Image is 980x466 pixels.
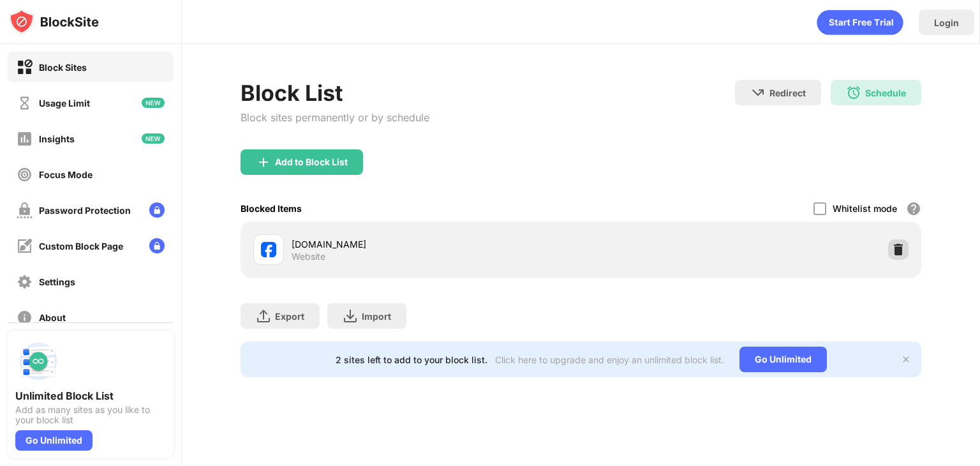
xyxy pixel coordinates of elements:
[261,242,276,257] img: favicons
[142,133,165,144] img: new-icon.svg
[15,405,166,425] div: Add as many sites as you like to your block list
[241,111,429,124] div: Block sites permanently or by schedule
[39,62,87,73] div: Block Sites
[39,169,93,180] div: Focus Mode
[15,338,61,384] img: push-block-list.svg
[739,347,827,372] div: Go Unlimited
[39,205,131,216] div: Password Protection
[292,237,581,251] div: [DOMAIN_NAME]
[362,311,391,322] div: Import
[17,238,33,254] img: customize-block-page-off.svg
[336,354,487,365] div: 2 sites left to add to your block list.
[17,131,33,147] img: insights-off.svg
[275,311,304,322] div: Export
[17,274,33,290] img: settings-off.svg
[39,312,66,323] div: About
[241,203,302,214] div: Blocked Items
[9,9,99,34] img: logo-blocksite.svg
[934,17,959,28] div: Login
[833,203,897,214] div: Whitelist mode
[142,98,165,108] img: new-icon.svg
[292,251,325,262] div: Website
[817,10,903,35] div: animation
[495,354,724,365] div: Click here to upgrade and enjoy an unlimited block list.
[901,354,911,365] img: x-button.svg
[39,98,90,109] div: Usage Limit
[17,202,33,218] img: password-protection-off.svg
[17,59,33,75] img: block-on.svg
[39,241,123,252] div: Custom Block Page
[275,157,348,167] div: Add to Block List
[17,310,33,326] img: about-off.svg
[39,276,75,287] div: Settings
[39,133,75,144] div: Insights
[149,202,165,218] img: lock-menu.svg
[15,389,166,402] div: Unlimited Block List
[241,80,429,106] div: Block List
[17,95,33,111] img: time-usage-off.svg
[15,430,93,451] div: Go Unlimited
[149,238,165,253] img: lock-menu.svg
[17,167,33,183] img: focus-off.svg
[865,87,906,98] div: Schedule
[769,87,806,98] div: Redirect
